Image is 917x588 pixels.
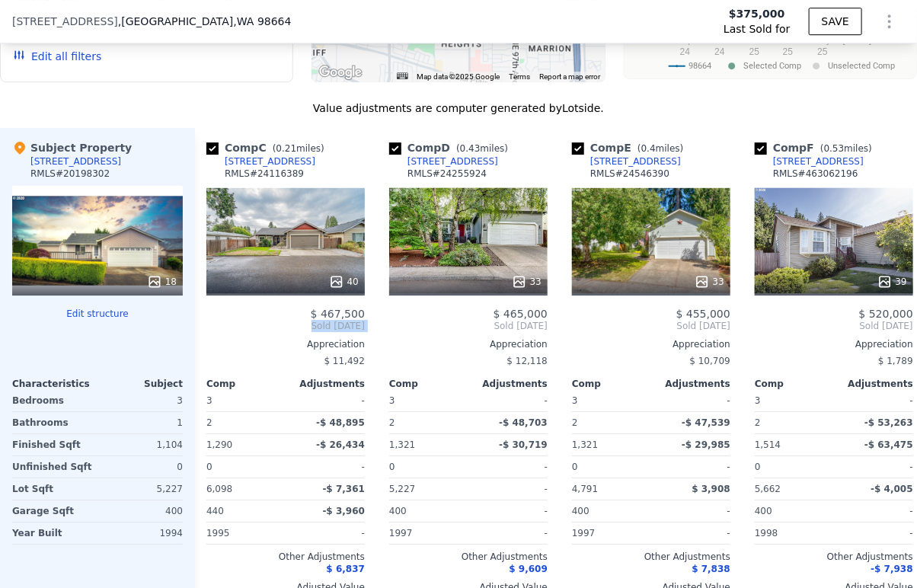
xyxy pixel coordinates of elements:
[225,155,315,168] div: [STREET_ADDRESS]
[267,143,331,154] span: ( miles)
[316,439,365,450] span: -$ 26,434
[206,155,315,168] a: [STREET_ADDRESS]
[206,506,224,516] span: 440
[101,478,183,500] div: 5,227
[323,484,365,494] span: -$ 7,361
[389,338,548,350] div: Appreciation
[676,308,730,320] span: $ 455,000
[101,500,183,522] div: 400
[651,378,730,390] div: Adjustments
[286,378,365,390] div: Adjustments
[389,155,498,168] a: [STREET_ADDRESS]
[311,308,365,320] span: $ 467,500
[12,522,94,544] div: Year Built
[327,564,365,574] span: $ 6,837
[834,378,913,390] div: Adjustments
[389,462,395,472] span: 0
[324,356,365,366] span: $ 11,492
[206,551,365,563] div: Other Adjustments
[864,439,913,450] span: -$ 63,475
[689,61,711,71] text: 98664
[680,46,691,57] text: 24
[12,308,183,320] button: Edit structure
[572,439,598,450] span: 1,321
[749,46,760,57] text: 25
[871,564,913,574] span: -$ 7,938
[859,308,913,320] span: $ 520,000
[510,564,548,574] span: $ 9,609
[101,390,183,411] div: 3
[407,168,487,180] div: RMLS # 24255924
[499,439,548,450] span: -$ 30,719
[572,462,578,472] span: 0
[289,390,365,411] div: -
[101,522,183,544] div: 1994
[30,168,110,180] div: RMLS # 20198302
[572,155,681,168] a: [STREET_ADDRESS]
[755,378,834,390] div: Comp
[682,417,730,428] span: -$ 47,539
[755,412,831,433] div: 2
[12,434,94,455] div: Finished Sqft
[871,484,913,494] span: -$ 4,005
[118,14,292,29] span: , [GEOGRAPHIC_DATA]
[316,417,365,428] span: -$ 48,895
[389,395,395,406] span: 3
[773,168,858,180] div: RMLS # 463062196
[315,62,366,82] a: Open this area in Google Maps (opens a new window)
[729,6,785,21] span: $375,000
[12,14,118,29] span: [STREET_ADDRESS]
[460,143,481,154] span: 0.43
[654,390,730,411] div: -
[12,378,97,390] div: Characteristics
[755,484,781,494] span: 5,662
[695,274,724,289] div: 33
[755,522,831,544] div: 1998
[878,356,913,366] span: $ 1,789
[276,143,296,154] span: 0.21
[755,439,781,450] span: 1,514
[842,34,871,45] text: [DATE]
[206,522,283,544] div: 1995
[837,390,913,411] div: -
[499,417,548,428] span: -$ 48,703
[755,140,878,155] div: Comp F
[507,356,548,366] span: $ 12,118
[743,61,801,71] text: Selected Comp
[30,155,121,168] div: [STREET_ADDRESS]
[389,378,468,390] div: Comp
[590,155,681,168] div: [STREET_ADDRESS]
[389,439,415,450] span: 1,321
[711,34,727,45] text: Nov
[323,506,365,516] span: -$ 3,960
[654,500,730,522] div: -
[572,522,648,544] div: 1997
[233,15,291,27] span: , WA 98664
[572,320,730,332] span: Sold [DATE]
[101,412,183,433] div: 1
[12,478,94,500] div: Lot Sqft
[407,155,498,168] div: [STREET_ADDRESS]
[755,320,913,332] span: Sold [DATE]
[692,484,730,494] span: $ 3,908
[837,500,913,522] div: -
[12,456,94,478] div: Unfinished Sqft
[471,390,548,411] div: -
[780,34,796,45] text: Mar
[809,8,862,35] button: SAVE
[677,34,694,45] text: Sep
[572,551,730,563] div: Other Adjustments
[690,356,730,366] span: $ 10,709
[389,522,465,544] div: 1997
[12,500,94,522] div: Garage Sqft
[692,564,730,574] span: $ 7,838
[572,140,690,155] div: Comp E
[12,390,94,411] div: Bedrooms
[101,456,183,478] div: 0
[572,395,578,406] span: 3
[12,140,132,155] div: Subject Property
[837,456,913,478] div: -
[289,456,365,478] div: -
[315,62,366,82] img: Google
[837,522,913,544] div: -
